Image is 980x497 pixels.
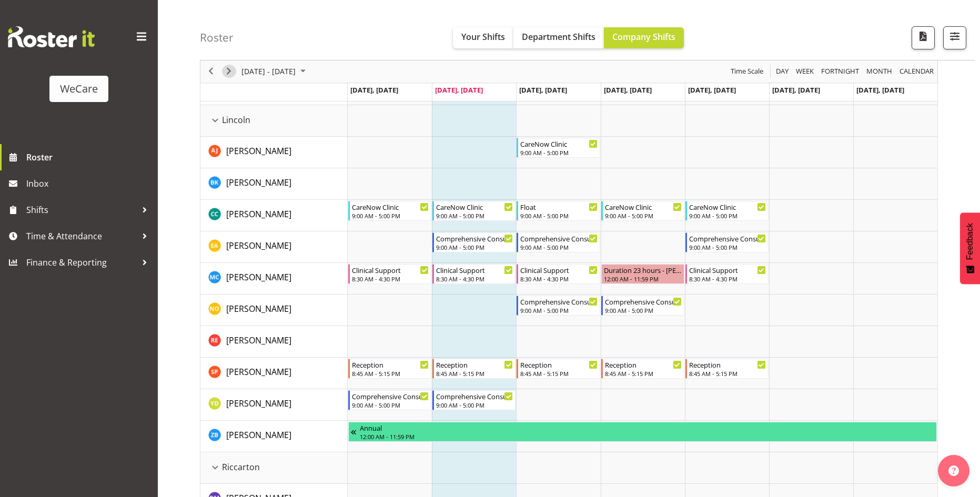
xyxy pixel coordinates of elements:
button: Filter Shifts [943,26,966,49]
td: Brian Ko resource [200,168,348,200]
div: Sep 29 - Oct 05, 2025 [238,60,312,83]
div: Comprehensive Consult [689,233,766,244]
span: [DATE], [DATE] [519,85,567,95]
div: Charlotte Courtney"s event - CareNow Clinic Begin From Friday, October 3, 2025 at 9:00:00 AM GMT+... [685,201,769,221]
div: Float [520,201,597,212]
td: Yvonne Denny resource [200,389,348,421]
a: [PERSON_NAME] [226,271,291,283]
div: 8:45 AM - 5:15 PM [605,369,682,378]
td: Ena Advincula resource [200,231,348,263]
div: Mary Childs"s event - Duration 23 hours - Mary Childs Begin From Thursday, October 2, 2025 at 12:... [601,264,684,284]
h4: Roster [200,32,234,44]
span: [DATE], [DATE] [350,85,398,95]
div: 9:00 AM - 5:00 PM [352,211,429,220]
a: [PERSON_NAME] [226,145,291,157]
a: [PERSON_NAME] [226,429,291,441]
span: Riccarton [222,461,260,473]
button: Fortnight [820,65,861,78]
div: 8:45 AM - 5:15 PM [436,369,513,378]
td: Zephy Bennett resource [200,421,348,452]
span: [PERSON_NAME] [226,334,291,346]
span: Fortnight [820,65,860,78]
div: Clinical Support [689,265,766,275]
button: Download a PDF of the roster according to the set date range. [912,26,935,49]
div: Samantha Poultney"s event - Reception Begin From Monday, September 29, 2025 at 8:45:00 AM GMT+13:... [348,359,431,379]
span: [PERSON_NAME] [226,177,291,188]
td: Samantha Poultney resource [200,358,348,389]
img: Rosterit website logo [8,26,95,47]
button: Time Scale [729,65,765,78]
button: Department Shifts [513,27,604,48]
div: Yvonne Denny"s event - Comprehensive Consult Begin From Tuesday, September 30, 2025 at 9:00:00 AM... [432,390,516,410]
span: Roster [26,149,153,165]
div: 12:00 AM - 11:59 PM [360,432,934,441]
span: [DATE], [DATE] [856,85,904,95]
span: Time & Attendance [26,228,137,244]
div: Ena Advincula"s event - Comprehensive Consult Begin From Wednesday, October 1, 2025 at 9:00:00 AM... [517,232,600,252]
div: Ena Advincula"s event - Comprehensive Consult Begin From Friday, October 3, 2025 at 9:00:00 AM GM... [685,232,769,252]
div: Samantha Poultney"s event - Reception Begin From Tuesday, September 30, 2025 at 8:45:00 AM GMT+13... [432,359,516,379]
span: [PERSON_NAME] [226,240,291,251]
span: Department Shifts [522,31,595,43]
td: Natasha Ottley resource [200,295,348,326]
div: 8:45 AM - 5:15 PM [520,369,597,378]
div: Comprehensive Consult [605,296,682,307]
div: Clinical Support [352,265,429,275]
div: 9:00 AM - 5:00 PM [520,211,597,220]
span: Company Shifts [612,31,675,43]
div: 8:30 AM - 4:30 PM [689,275,766,283]
span: Month [865,65,893,78]
span: [DATE], [DATE] [604,85,652,95]
div: Duration 23 hours - [PERSON_NAME] [604,265,682,275]
span: [PERSON_NAME] [226,366,291,378]
div: Charlotte Courtney"s event - CareNow Clinic Begin From Tuesday, September 30, 2025 at 9:00:00 AM ... [432,201,516,221]
span: [PERSON_NAME] [226,429,291,441]
a: [PERSON_NAME] [226,176,291,189]
div: 9:00 AM - 5:00 PM [689,211,766,220]
button: Company Shifts [604,27,684,48]
div: WeCare [60,81,98,97]
div: CareNow Clinic [352,201,429,212]
img: help-xxl-2.png [948,465,959,476]
div: Clinical Support [520,265,597,275]
div: Charlotte Courtney"s event - CareNow Clinic Begin From Monday, September 29, 2025 at 9:00:00 AM G... [348,201,431,221]
div: Samantha Poultney"s event - Reception Begin From Friday, October 3, 2025 at 8:45:00 AM GMT+13:00 ... [685,359,769,379]
span: [PERSON_NAME] [226,145,291,157]
div: CareNow Clinic [520,138,597,149]
div: Annual [360,422,934,433]
div: Amy Johannsen"s event - CareNow Clinic Begin From Wednesday, October 1, 2025 at 9:00:00 AM GMT+13... [517,138,600,158]
span: [PERSON_NAME] [226,271,291,283]
div: Clinical Support [436,265,513,275]
td: Riccarton resource [200,452,348,484]
div: 9:00 AM - 5:00 PM [689,243,766,251]
span: Day [775,65,790,78]
span: Your Shifts [461,31,505,43]
span: Feedback [965,223,975,260]
div: Mary Childs"s event - Clinical Support Begin From Friday, October 3, 2025 at 8:30:00 AM GMT+13:00... [685,264,769,284]
div: Comprehensive Consult [520,296,597,307]
div: Yvonne Denny"s event - Comprehensive Consult Begin From Monday, September 29, 2025 at 9:00:00 AM ... [348,390,431,410]
button: Previous [204,65,218,78]
span: Shifts [26,202,137,218]
div: 9:00 AM - 5:00 PM [605,211,682,220]
div: Reception [605,359,682,370]
div: 9:00 AM - 5:00 PM [352,401,429,409]
span: [DATE], [DATE] [688,85,736,95]
span: [PERSON_NAME] [226,208,291,220]
span: Time Scale [730,65,764,78]
div: Mary Childs"s event - Clinical Support Begin From Monday, September 29, 2025 at 8:30:00 AM GMT+13... [348,264,431,284]
div: Comprehensive Consult [352,391,429,401]
div: Mary Childs"s event - Clinical Support Begin From Tuesday, September 30, 2025 at 8:30:00 AM GMT+1... [432,264,516,284]
button: Timeline Month [865,65,894,78]
div: 9:00 AM - 5:00 PM [436,243,513,251]
div: Mary Childs"s event - Clinical Support Begin From Wednesday, October 1, 2025 at 8:30:00 AM GMT+13... [517,264,600,284]
a: [PERSON_NAME] [226,366,291,378]
button: Next [222,65,236,78]
span: calendar [898,65,935,78]
div: previous period [202,60,220,83]
div: Reception [689,359,766,370]
button: September 2025 [240,65,310,78]
span: [DATE], [DATE] [772,85,820,95]
div: 8:30 AM - 4:30 PM [436,275,513,283]
span: [DATE] - [DATE] [240,65,297,78]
